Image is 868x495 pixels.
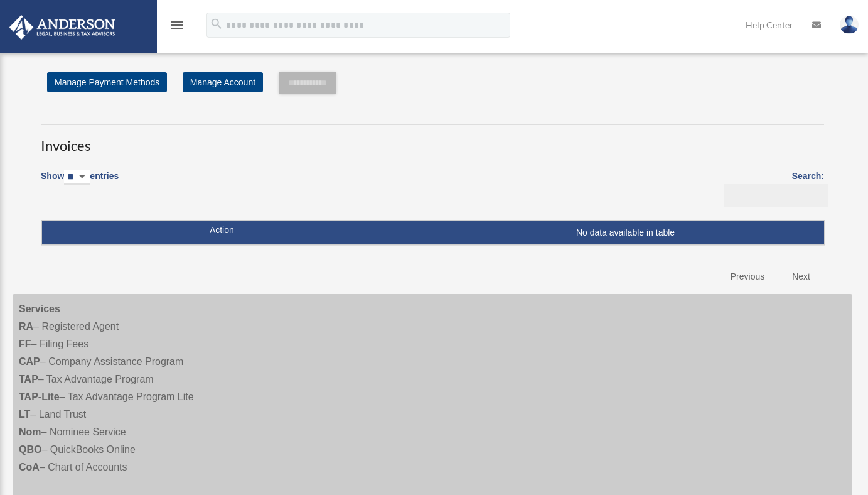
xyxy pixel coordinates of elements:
strong: RA [19,321,33,332]
strong: QBO [19,444,41,455]
i: menu [169,18,185,33]
a: Manage Payment Methods [47,72,167,92]
a: Next [783,264,820,290]
strong: LT [19,409,30,420]
a: Previous [721,264,774,290]
td: No data available in table [42,221,824,245]
img: Anderson Advisors Platinum Portal [6,15,119,40]
label: Show entries [41,168,119,197]
strong: FF [19,339,31,349]
img: User Pic [840,16,859,34]
input: Search: [724,184,828,208]
strong: CAP [19,356,40,367]
a: menu [169,22,185,33]
a: Manage Account [183,72,263,92]
strong: Nom [19,427,41,437]
strong: Services [19,303,60,314]
strong: TAP-Lite [19,391,60,402]
select: Showentries [64,170,90,185]
h3: Invoices [41,124,824,156]
i: search [210,17,223,31]
strong: CoA [19,462,40,472]
strong: TAP [19,374,38,384]
label: Search: [719,168,824,207]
